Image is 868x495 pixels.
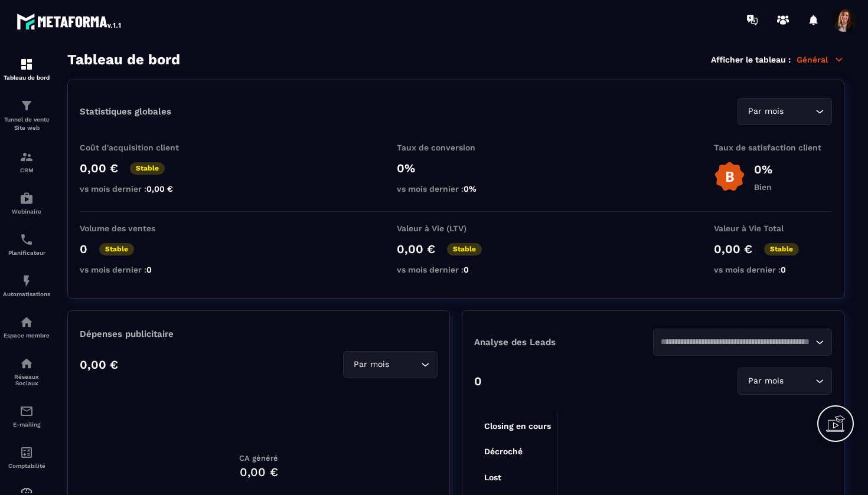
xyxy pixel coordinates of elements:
a: formationformationCRM [3,141,50,182]
p: Coût d'acquisition client [80,143,198,152]
p: Stable [130,162,165,175]
p: Afficher le tableau : [711,55,791,64]
p: E-mailing [3,421,50,428]
p: Stable [447,243,482,255]
tspan: Closing en cours [484,421,551,431]
p: Statistiques globales [80,106,171,117]
p: Stable [99,243,134,255]
p: Comptabilité [3,463,50,469]
p: Planificateur [3,250,50,256]
img: email [19,404,34,418]
img: automations [19,315,34,329]
input: Search for option [786,375,812,388]
p: Espace membre [3,332,50,339]
img: logo [17,11,123,32]
p: vs mois dernier : [397,184,515,194]
img: accountant [19,445,34,460]
p: 0,00 € [397,242,435,256]
p: Tunnel de vente Site web [3,116,50,132]
span: 0,00 € [146,184,173,194]
p: CRM [3,167,50,173]
span: Par mois [745,105,786,118]
p: 0 [474,374,482,388]
span: 0 [464,265,469,274]
p: Valeur à Vie (LTV) [397,224,515,233]
a: automationsautomationsAutomatisations [3,265,50,306]
img: social-network [19,356,34,371]
span: 0 [781,265,786,274]
p: Analyse des Leads [474,337,653,348]
span: 0% [464,184,477,194]
p: 0 [80,242,87,256]
img: formation [19,150,34,164]
span: Par mois [745,375,786,388]
p: 0,00 € [80,161,118,175]
a: accountantaccountantComptabilité [3,437,50,478]
p: Général [797,54,844,65]
img: formation [19,99,34,113]
img: b-badge-o.b3b20ee6.svg [714,161,745,192]
p: Dépenses publicitaire [80,329,438,339]
img: formation [19,57,34,71]
input: Search for option [661,336,812,349]
tspan: Lost [484,473,501,482]
p: vs mois dernier : [80,265,198,274]
img: automations [19,274,34,288]
p: 0% [754,162,772,176]
a: schedulerschedulerPlanificateur [3,224,50,265]
div: Search for option [738,98,832,125]
p: Volume des ventes [80,224,198,233]
p: 0% [397,161,515,175]
span: 0 [146,265,152,274]
div: Search for option [738,368,832,395]
h3: Tableau de bord [67,51,180,68]
a: formationformationTunnel de vente Site web [3,90,50,141]
p: vs mois dernier : [714,265,832,274]
a: automationsautomationsEspace membre [3,306,50,348]
input: Search for option [391,358,418,371]
p: Taux de satisfaction client [714,143,832,152]
img: automations [19,191,34,205]
span: Par mois [351,358,391,371]
p: Bien [754,182,772,192]
a: formationformationTableau de bord [3,48,50,90]
p: Taux de conversion [397,143,515,152]
p: Webinaire [3,208,50,215]
p: Tableau de bord [3,74,50,81]
a: automationsautomationsWebinaire [3,182,50,224]
p: Valeur à Vie Total [714,224,832,233]
a: social-networksocial-networkRéseaux Sociaux [3,348,50,395]
input: Search for option [786,105,812,118]
p: Stable [764,243,799,255]
div: Search for option [343,351,438,378]
p: 0,00 € [714,242,752,256]
tspan: Décroché [484,447,523,456]
p: Automatisations [3,291,50,297]
div: Search for option [653,329,832,356]
img: scheduler [19,232,34,247]
p: Réseaux Sociaux [3,373,50,386]
p: vs mois dernier : [80,184,198,194]
a: emailemailE-mailing [3,395,50,437]
p: 0,00 € [80,358,118,372]
p: vs mois dernier : [397,265,515,274]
